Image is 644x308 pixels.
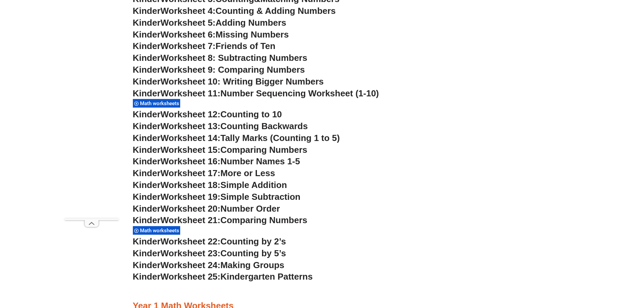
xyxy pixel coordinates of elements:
span: Kinder [133,6,161,16]
a: KinderWorksheet 9: Comparing Numbers [133,65,305,75]
span: Worksheet 5: [161,18,216,28]
span: Kinder [133,204,161,214]
span: Worksheet 19: [161,192,220,202]
span: More or Less [220,168,275,178]
span: Kinder [133,18,161,28]
span: Worksheet 21: [161,215,220,225]
span: Friends of Ten [216,41,276,51]
span: Kinder [133,121,161,131]
span: Worksheet 12: [161,109,220,119]
span: Kinder [133,109,161,119]
span: Worksheet 24: [161,260,220,270]
span: Simple Subtraction [220,192,301,202]
span: Making Groups [220,260,284,270]
span: Kinder [133,236,161,246]
span: Worksheet 8: Subtracting Numbers [161,53,307,63]
div: Math worksheets [133,99,180,108]
span: Number Names 1-5 [220,156,300,166]
span: Worksheet 7: [161,41,216,51]
span: Worksheet 11: [161,88,220,98]
span: Counting by 2’s [220,236,286,246]
span: Missing Numbers [216,29,289,40]
div: Math worksheets [133,226,180,235]
a: KinderWorksheet 10: Writing Bigger Numbers [133,76,324,87]
span: Kindergarten Patterns [220,271,313,282]
a: KinderWorksheet 5:Adding Numbers [133,18,286,28]
span: Worksheet 4: [161,6,216,16]
a: KinderWorksheet 8: Subtracting Numbers [133,53,307,63]
span: Tally Marks (Counting 1 to 5) [220,133,340,143]
span: Kinder [133,133,161,143]
span: Math worksheets [140,100,181,106]
span: Kinder [133,192,161,202]
span: Worksheet 22: [161,236,220,246]
span: Worksheet 13: [161,121,220,131]
span: Kinder [133,180,161,190]
span: Worksheet 9: Comparing Numbers [161,65,305,75]
span: Worksheet 25: [161,271,220,282]
span: Number Sequencing Worksheet (1-10) [220,88,379,98]
span: Counting to 10 [220,109,282,119]
a: KinderWorksheet 7:Friends of Ten [133,41,276,51]
span: Comparing Numbers [220,215,307,225]
span: Kinder [133,53,161,63]
span: Worksheet 23: [161,248,220,258]
span: Worksheet 10: Writing Bigger Numbers [161,76,324,87]
span: Comparing Numbers [220,145,307,155]
span: Simple Addition [220,180,287,190]
span: Kinder [133,41,161,51]
span: Kinder [133,260,161,270]
span: Counting & Adding Numbers [216,6,336,16]
span: Kinder [133,145,161,155]
span: Kinder [133,248,161,258]
span: Kinder [133,271,161,282]
span: Worksheet 17: [161,168,220,178]
span: Adding Numbers [216,18,286,28]
iframe: Advertisement [65,16,119,218]
span: Worksheet 20: [161,204,220,214]
span: Kinder [133,65,161,75]
a: KinderWorksheet 6:Missing Numbers [133,29,289,40]
span: Math worksheets [140,228,181,234]
iframe: Chat Widget [531,231,644,308]
span: Kinder [133,76,161,87]
span: Worksheet 6: [161,29,216,40]
span: Kinder [133,156,161,166]
span: Kinder [133,88,161,98]
span: Worksheet 14: [161,133,220,143]
a: KinderWorksheet 4:Counting & Adding Numbers [133,6,336,16]
span: Kinder [133,29,161,40]
span: Worksheet 18: [161,180,220,190]
span: Counting Backwards [220,121,308,131]
span: Worksheet 16: [161,156,220,166]
span: Counting by 5’s [220,248,286,258]
span: Number Order [220,204,280,214]
span: Kinder [133,168,161,178]
span: Kinder [133,215,161,225]
span: Worksheet 15: [161,145,220,155]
